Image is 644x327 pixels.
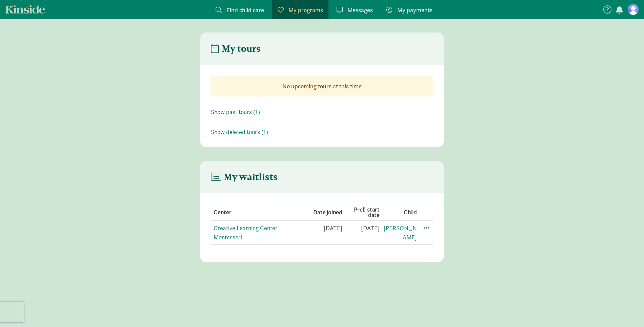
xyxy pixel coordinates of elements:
[305,204,342,221] th: Date joined
[342,204,380,221] th: Pref. start date
[5,5,45,14] a: Kinside
[397,5,432,15] span: My payments
[384,224,417,241] a: [PERSON_NAME]
[211,128,268,136] a: Show deleted tours (1)
[214,224,278,241] a: Creative Learning Center Montessori
[347,5,373,15] span: Messages
[211,43,261,54] h4: My tours
[305,221,342,245] td: [DATE]
[211,204,305,221] th: Center
[282,82,362,90] strong: No upcoming tours at this time
[211,108,260,116] a: Show past tours (1)
[211,172,278,182] h4: My waitlists
[342,221,380,245] td: [DATE]
[226,5,264,15] span: Find child care
[288,5,323,15] span: My programs
[380,204,417,221] th: Child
